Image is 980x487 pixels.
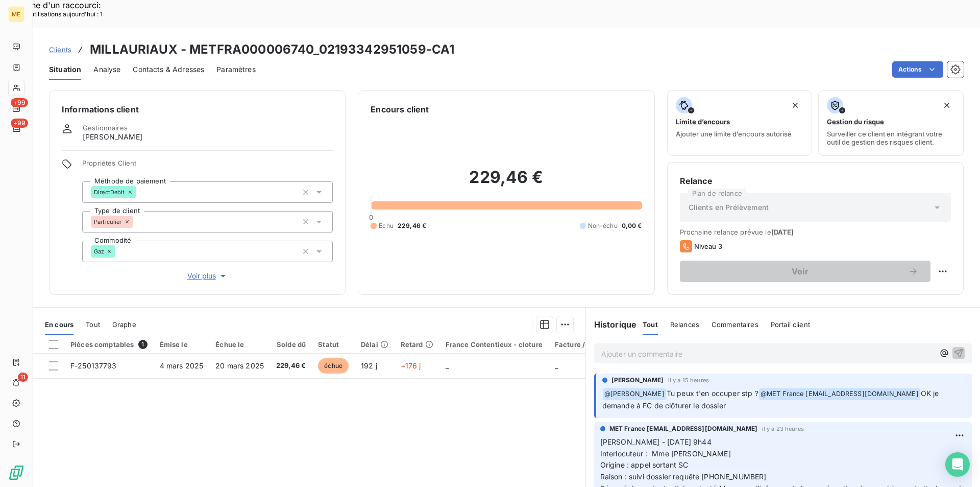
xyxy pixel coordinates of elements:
div: Facture / Echéancier [555,340,625,349]
span: DirectDebit [94,189,125,195]
div: Émise le [160,340,204,349]
span: [DATE] [771,228,794,236]
span: Voir [692,267,908,275]
span: Gaz [94,248,104,254]
div: Échue le [215,340,264,349]
input: Ajouter une valeur [133,217,141,226]
input: Ajouter une valeur [136,188,144,197]
span: Analyse [93,64,120,75]
h6: Historique [586,318,637,331]
div: France Contentieux - cloture [446,340,543,349]
span: Relances [670,320,699,329]
input: Ajouter une valeur [115,247,124,256]
div: Solde dû [276,340,306,349]
span: Tu peux t'en occuper stp ? [667,389,758,398]
span: +99 [11,119,28,128]
span: 0,00 € [622,221,642,230]
span: En cours [45,320,73,329]
span: Portail client [771,320,810,329]
span: Tout [86,320,100,329]
span: [PERSON_NAME] [611,376,664,385]
span: @ [PERSON_NAME] [603,388,666,400]
h6: Informations client [62,103,333,115]
span: 20 mars 2025 [215,361,264,370]
span: 229,46 € [398,221,426,230]
span: Prochaine relance prévue le [680,228,951,236]
h6: Relance [680,175,951,187]
span: Échu [379,221,394,230]
span: [PERSON_NAME] [83,132,142,142]
span: +176 j [401,361,421,370]
div: Retard [401,340,433,349]
span: 0 [369,213,373,221]
span: Voir plus [187,271,228,281]
span: Particulier [94,219,122,225]
h3: MILLAURIAUX - METFRA000006740_02193342951059-CA1 [90,40,454,59]
span: Limite d’encours [676,118,730,126]
span: MET France [EMAIL_ADDRESS][DOMAIN_NAME] [609,424,758,433]
span: Ajouter une limite d’encours autorisé [676,130,792,138]
span: 11 [18,373,28,382]
span: Clients [49,45,71,54]
button: Voir plus [82,270,333,282]
button: Limite d’encoursAjouter une limite d’encours autorisé [667,90,813,156]
div: Délai [361,340,388,349]
span: @ MET France [EMAIL_ADDRESS][DOMAIN_NAME] [759,388,920,400]
span: Gestion du risque [827,118,884,126]
span: Propriétés Client [82,159,333,173]
div: Statut [318,340,349,349]
span: Surveiller ce client en intégrant votre outil de gestion des risques client. [827,130,955,146]
span: Clients en Prélèvement [689,202,769,213]
span: Contacts & Adresses [133,64,204,75]
span: Niveau 3 [694,242,722,250]
h6: Encours client [371,103,429,115]
span: _ [446,361,449,370]
button: Gestion du risqueSurveiller ce client en intégrant votre outil de gestion des risques client. [818,90,964,156]
span: 4 mars 2025 [160,361,204,370]
span: _ [555,361,558,370]
span: Graphe [112,320,136,329]
a: Clients [49,44,71,55]
h2: 229,46 € [371,167,642,198]
button: Voir [680,261,930,282]
div: Open Intercom Messenger [945,452,970,477]
span: 192 j [361,361,377,370]
img: Logo LeanPay [8,465,24,481]
span: 229,46 € [276,361,306,371]
button: Actions [892,61,943,78]
span: il y a 15 heures [668,377,709,383]
span: Commentaires [712,320,758,329]
span: Gestionnaires [83,124,128,132]
span: Situation [49,64,81,75]
span: Non-échu [588,221,618,230]
span: F-250137793 [70,361,117,370]
span: +99 [11,98,28,107]
span: échue [318,358,349,374]
div: Pièces comptables [70,340,148,349]
span: Paramètres [216,64,256,75]
span: 1 [138,340,148,349]
span: OK je demande à FC de clôturer le dossier [602,389,941,410]
span: Tout [643,320,658,329]
span: il y a 23 heures [762,426,804,432]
